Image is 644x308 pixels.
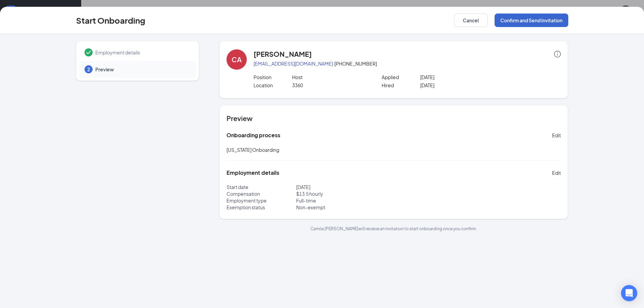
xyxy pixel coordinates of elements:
[292,74,369,80] p: Host
[226,190,296,197] p: Compensation
[296,204,394,211] p: Non-exempt
[552,130,561,141] button: Edit
[454,14,488,27] button: Cancel
[621,285,637,301] div: Open Intercom Messenger
[219,226,568,232] p: Camila [PERSON_NAME] will receive an invitation to start onboarding once you confirm.
[226,169,279,176] h5: Employment details
[495,14,568,27] button: Confirm and Send Invitation
[382,74,420,80] p: Applied
[552,167,561,178] button: Edit
[226,147,279,153] span: [US_STATE] Onboarding
[85,48,93,56] svg: Checkmark
[296,190,394,197] p: $ 13.5 hourly
[296,197,394,204] p: Full-time
[254,60,561,67] p: · [PHONE_NUMBER]
[382,82,420,89] p: Hired
[420,82,497,89] p: [DATE]
[552,169,561,176] span: Edit
[95,49,189,56] span: Employment details
[420,74,497,80] p: [DATE]
[554,51,561,57] span: info-circle
[232,55,242,64] div: CA
[552,132,561,139] span: Edit
[254,49,312,59] h4: [PERSON_NAME]
[254,74,292,80] p: Position
[95,66,189,73] span: Preview
[226,132,280,139] h5: Onboarding process
[226,114,561,123] h4: Preview
[254,82,292,89] p: Location
[76,15,145,26] h3: Start Onboarding
[296,184,394,190] p: [DATE]
[87,66,90,73] span: 2
[254,61,333,67] a: [EMAIL_ADDRESS][DOMAIN_NAME]
[226,184,296,190] p: Start date
[226,197,296,204] p: Employment type
[292,82,369,89] p: 3360
[226,204,296,211] p: Exemption status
